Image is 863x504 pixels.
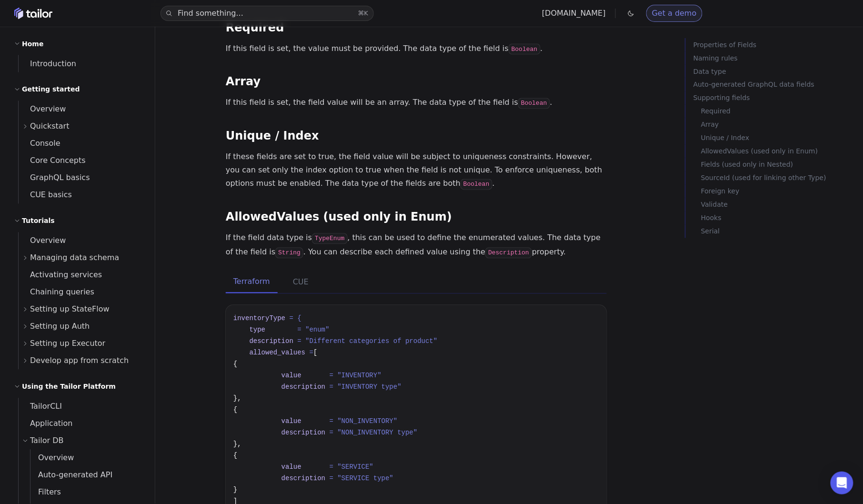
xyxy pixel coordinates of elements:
[542,9,606,18] a: [DOMAIN_NAME]
[337,464,373,471] span: "SERVICE"
[19,271,102,280] span: Activating services
[310,349,313,357] span: =
[285,272,316,293] button: CUE
[30,471,112,480] span: Auto-generated API
[485,248,532,259] code: Description
[312,233,347,244] code: TypeEnum
[330,383,333,391] span: =
[250,338,293,345] span: description
[337,475,393,483] span: "SERVICE type"
[14,8,52,19] a: Home
[19,105,66,114] span: Overview
[30,450,143,467] a: Overview
[693,65,856,78] a: Data type
[701,212,856,225] a: Hooks
[19,59,76,68] span: Introduction
[337,418,397,425] span: "NON_INVENTORY"
[19,232,143,250] a: Overview
[250,349,306,357] span: allowed_values
[19,101,143,118] a: Overview
[305,326,329,334] span: "enum"
[518,98,550,109] code: Boolean
[161,6,374,21] button: Find something...⌘K
[297,338,301,345] span: =
[19,191,72,200] span: CUE basics
[625,8,637,19] button: Toggle dark mode
[281,372,301,380] span: value
[30,488,61,497] span: Filters
[693,91,856,105] a: Supporting fields
[233,406,237,414] span: {
[330,464,333,471] span: =
[19,55,143,72] a: Introduction
[19,170,143,187] a: GraphQL basics
[233,486,237,494] span: }
[337,372,381,380] span: "INVENTORY"
[701,171,856,185] a: SourceId (used for linking other Type)
[330,429,333,437] span: =
[701,158,856,171] a: Fields (used only in Nested)
[226,42,607,56] p: If this field is set, the value must be provided. The data type of the field is .
[30,120,70,133] span: Quickstart
[693,51,856,65] p: Naming rules
[509,44,541,55] code: Boolean
[701,198,856,212] p: Validate
[305,338,437,345] span: "Different categories of product"
[693,38,856,51] a: Properties of Fields
[364,10,369,17] kbd: K
[281,383,325,391] span: description
[233,441,241,448] span: },
[337,383,401,391] span: "INVENTORY type"
[226,211,452,224] a: AllowedValues (used only in Enum)
[226,272,278,293] button: Terraform
[701,118,856,131] p: Array
[358,10,364,17] kbd: ⌘
[250,326,266,334] span: type
[233,395,241,403] span: },
[30,337,105,351] span: Setting up Executor
[30,354,129,368] span: Develop app from scratch
[281,464,301,471] span: value
[30,252,119,265] span: Managing data schema
[831,472,853,494] div: Open Intercom Messenger
[701,131,856,145] a: Unique / Index
[226,21,284,34] a: Required
[19,402,62,411] span: TailorCLI
[226,232,607,260] p: If the field data type is , this can be used to define the enumerated values. The data type of th...
[701,105,856,118] a: Required
[22,381,116,393] h2: Using the Tailor Platform
[30,434,64,448] span: Tailor DB
[226,96,607,111] p: If this field is set, the field value will be an array. The data type of the field is .
[19,267,143,284] a: Activating services
[19,236,66,245] span: Overview
[297,315,301,323] span: {
[281,418,301,425] span: value
[19,156,86,165] span: Core Concepts
[19,288,94,297] span: Chaining queries
[30,454,74,463] span: Overview
[330,475,333,483] span: =
[330,418,333,425] span: =
[233,315,285,323] span: inventoryType
[330,372,333,380] span: =
[30,467,143,484] a: Auto-generated API
[22,84,80,95] h2: Getting started
[693,78,856,91] p: Auto-generated GraphQL data fields
[281,429,325,437] span: description
[226,151,607,192] p: If these fields are set to true, the field value will be subject to uniqueness constraints. Howev...
[30,484,143,501] a: Filters
[19,139,60,148] span: Console
[19,284,143,301] a: Chaining queries
[701,225,856,238] a: Serial
[461,179,492,190] code: Boolean
[22,38,43,50] h2: Home
[275,248,303,259] code: String
[226,75,261,89] a: Array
